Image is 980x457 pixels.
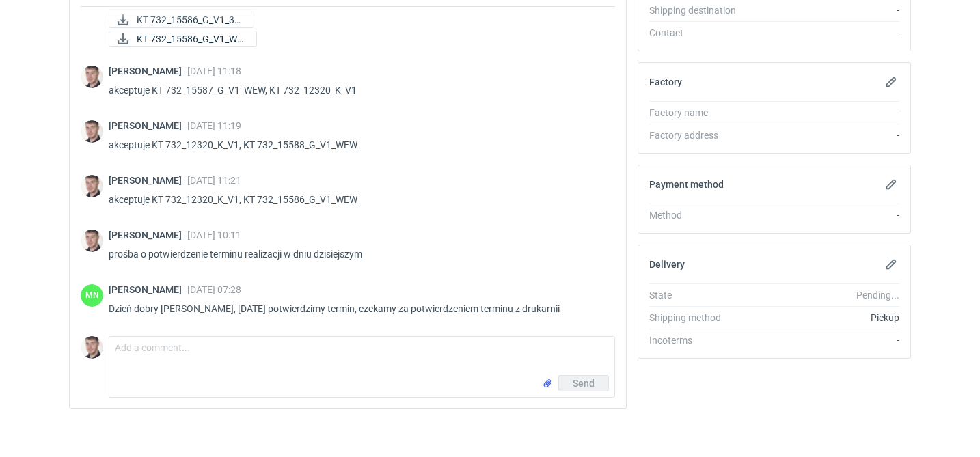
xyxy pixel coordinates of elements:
div: Factory name [649,106,749,120]
div: Shipping method [649,311,749,324]
p: prośba o potwierdzenie terminu realizacji w dniu dzisiejszym [109,246,604,262]
div: - [749,3,899,17]
span: KT 732_15586_G_V1_3D... [137,12,243,27]
img: Maciej Sikora [81,230,103,252]
div: Pickup [749,311,899,324]
em: Pending... [856,290,899,301]
p: akceptuje KT 732_12320_K_V1, KT 732_15586_G_V1_WEW [109,191,604,208]
a: KT 732_15586_G_V1_3D... [109,12,254,28]
span: [DATE] 11:18 [187,66,241,77]
div: - [749,26,899,40]
span: [DATE] 10:11 [187,230,241,240]
span: [PERSON_NAME] [109,120,187,131]
div: Contact [649,26,749,40]
button: Edit factory details [883,74,899,90]
a: KT 732_15586_G_V1_WE... [109,31,257,47]
button: Edit payment method [883,176,899,193]
div: - [749,333,899,347]
img: Maciej Sikora [81,120,103,143]
div: KT 732_15586_G_V1_WEW.pdf [109,31,245,47]
h2: Payment method [649,179,724,190]
div: KT 732_15586_G_V1_3D.JPG [109,12,245,28]
span: Send [573,378,595,388]
span: [DATE] 11:21 [187,175,241,186]
h2: Factory [649,77,682,87]
span: [DATE] 11:19 [187,120,241,131]
div: - [749,128,899,142]
div: Method [649,208,749,222]
button: Edit delivery details [883,256,899,273]
p: akceptuje KT 732_12320_K_V1, KT 732_15588_G_V1_WEW [109,137,604,153]
img: Maciej Sikora [81,336,103,359]
p: Dzień dobry [PERSON_NAME], [DATE] potwierdzimy termin, czekamy za potwierdzeniem terminu z drukarnii [109,301,604,317]
div: Małgorzata Nowotna [81,284,103,307]
span: [DATE] 07:28 [187,284,241,295]
span: KT 732_15586_G_V1_WE... [137,31,245,46]
span: [PERSON_NAME] [109,175,187,186]
img: Maciej Sikora [81,66,103,88]
div: State [649,288,749,302]
div: - [749,106,899,120]
span: [PERSON_NAME] [109,284,187,295]
span: [PERSON_NAME] [109,230,187,240]
button: Send [558,375,609,391]
h2: Delivery [649,259,685,270]
div: - [749,208,899,222]
span: [PERSON_NAME] [109,66,187,77]
figcaption: MN [81,284,103,307]
div: Incoterms [649,333,749,347]
div: Shipping destination [649,3,749,17]
p: akceptuje KT 732_15587_G_V1_WEW, KT 732_12320_K_V1 [109,82,604,98]
div: Factory address [649,128,749,142]
img: Maciej Sikora [81,175,103,197]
